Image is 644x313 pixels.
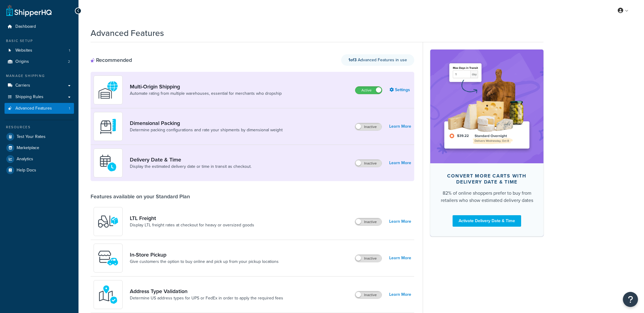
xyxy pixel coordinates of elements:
span: Help Docs [17,168,36,173]
a: Learn More [389,290,411,299]
a: Dashboard [5,21,74,32]
div: Basic Setup [5,38,74,43]
a: Learn More [389,254,411,262]
img: wfgcfpwTIucLEAAAAASUVORK5CYII= [98,248,119,269]
span: Marketplace [17,145,39,151]
a: Marketplace [5,142,74,153]
span: Shipping Rules [15,94,43,100]
a: Analytics [5,154,74,164]
a: Display LTL freight rates at checkout for heavy or oversized goods [130,222,254,228]
span: Test Your Rates [17,134,46,139]
a: Websites1 [5,45,74,56]
a: Determine packing configurations and rate your shipments by dimensional weight [130,127,283,133]
div: 82% of online shoppers prefer to buy from retailers who show estimated delivery dates [440,190,534,204]
label: Inactive [355,291,382,299]
a: Automate rating from multiple warehouses, essential for merchants who dropship [130,91,282,97]
span: Advanced Features in use [348,57,407,63]
img: WatD5o0RtDAAAAAElFTkSuQmCC [98,79,119,101]
span: Dashboard [15,24,36,29]
img: kIG8fy0lQAAAABJRU5ErkJggg== [98,284,119,305]
a: Delivery Date & Time [130,156,252,163]
a: Address Type Validation [130,288,283,295]
button: Open Resource Center [623,292,638,307]
a: Learn More [389,159,411,167]
div: Features available on your Standard Plan [91,193,190,200]
h1: Advanced Features [91,27,164,39]
a: Test Your Rates [5,131,74,142]
a: Activate Delivery Date & Time [453,215,521,227]
a: Origins2 [5,56,74,67]
span: 1 [69,48,70,53]
span: Advanced Features [15,106,52,111]
a: Display the estimated delivery date or time in transit as checkout. [130,164,252,170]
li: Origins [5,56,74,67]
a: Advanced Features1 [5,103,74,114]
a: Give customers the option to buy online and pick up from your pickup locations [130,259,279,265]
div: Manage Shipping [5,73,74,78]
label: Active [355,87,382,94]
li: Advanced Features [5,103,74,114]
a: Dimensional Packing [130,120,283,126]
label: Inactive [355,123,382,130]
img: DTVBYsAAAAAASUVORK5CYII= [98,116,119,137]
span: 2 [68,59,70,64]
div: Convert more carts with delivery date & time [440,173,534,185]
a: Learn More [389,217,411,226]
a: Help Docs [5,165,74,176]
a: LTL Freight [130,215,254,222]
li: Websites [5,45,74,56]
label: Inactive [355,255,382,262]
span: Analytics [17,157,33,162]
a: Determine US address types for UPS or FedEx in order to apply the required fees [130,295,283,301]
label: Inactive [355,160,382,167]
img: feature-image-ddt-36eae7f7280da8017bfb280eaccd9c446f90b1fe08728e4019434db127062ab4.png [439,59,534,154]
a: Carriers [5,80,74,91]
a: Learn More [389,122,411,131]
a: Shipping Rules [5,91,74,103]
span: Websites [15,48,32,53]
a: Settings [389,86,411,94]
label: Inactive [355,218,382,225]
img: y79ZsPf0fXUFUhFXDzUgf+ktZg5F2+ohG75+v3d2s1D9TjoU8PiyCIluIjV41seZevKCRuEjTPPOKHJsQcmKCXGdfprl3L4q7... [98,211,119,232]
img: gfkeb5ejjkALwAAAABJRU5ErkJggg== [98,152,119,174]
a: Multi-Origin Shipping [130,83,282,90]
span: 1 [69,106,70,111]
div: Recommended [91,57,132,63]
a: In-Store Pickup [130,251,279,258]
strong: 1 of 3 [348,57,357,63]
span: Origins [15,59,29,64]
div: Resources [5,125,74,130]
span: Carriers [15,83,30,88]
